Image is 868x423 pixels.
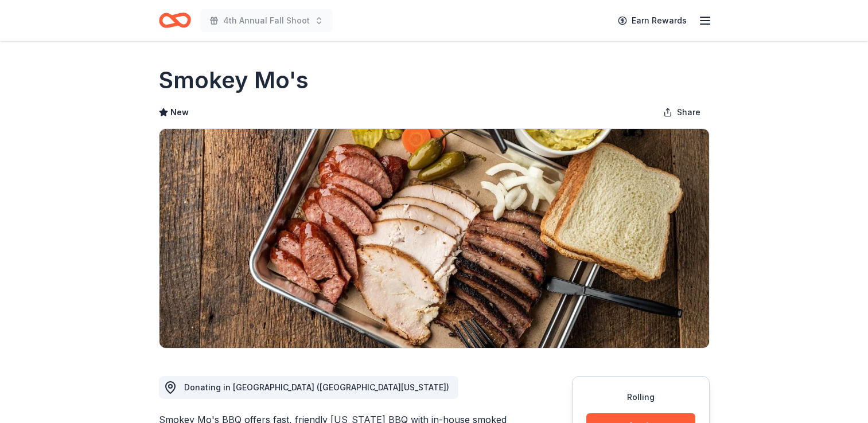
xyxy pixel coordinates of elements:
span: Donating in [GEOGRAPHIC_DATA] ([GEOGRAPHIC_DATA][US_STATE]) [184,382,449,392]
a: Home [159,7,191,34]
button: 4th Annual Fall Shoot [200,9,333,32]
span: 4th Annual Fall Shoot [223,14,310,28]
div: Rolling [586,390,695,404]
img: Image for Smokey Mo's [159,129,709,348]
h1: Smokey Mo's [159,64,309,96]
button: Share [654,101,710,124]
a: Earn Rewards [611,10,694,31]
span: New [170,105,189,119]
span: Share [677,105,700,119]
